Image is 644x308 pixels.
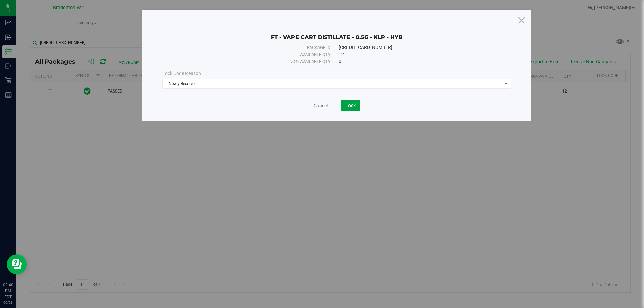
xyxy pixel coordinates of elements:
[345,103,356,108] span: Lock
[162,71,201,76] span: Lock Code Reason
[177,58,331,65] div: Non-available qty
[314,102,328,109] a: Cancel
[502,79,511,88] span: select
[177,51,331,58] div: Available qty
[341,100,360,111] button: Lock
[7,254,27,274] iframe: Resource center
[162,24,511,41] div: FT - VAPE CART DISTILLATE - 0.5G - KLP - HYB
[177,44,331,51] div: Package ID
[339,44,496,51] div: [CREDIT_CARD_NUMBER]
[163,79,502,88] span: Newly Received
[339,58,496,65] div: 0
[339,51,496,58] div: 12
